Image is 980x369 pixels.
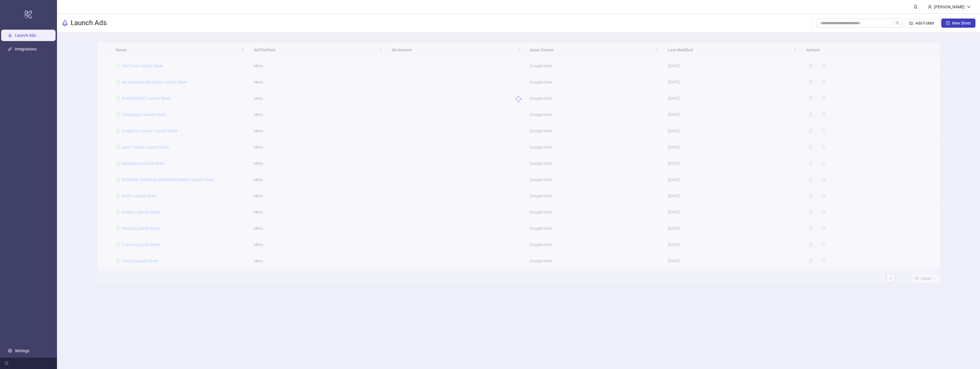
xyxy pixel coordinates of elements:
span: New Sheet [952,21,971,25]
button: Add Folder [905,19,939,28]
span: plus-square [946,21,950,25]
button: New Sheet [941,19,975,28]
a: Settings [15,348,29,353]
a: Launch Ads [15,33,36,38]
span: menu-fold [5,361,9,365]
a: Integrations [15,47,36,51]
span: Add Folder [915,21,934,25]
span: folder-add [909,21,913,25]
span: rocket [62,20,68,27]
span: down [967,5,971,9]
span: search [896,21,900,25]
h3: Launch Ads [71,19,107,28]
span: bell [914,5,918,9]
div: [PERSON_NAME] [932,4,967,10]
span: user [928,5,932,9]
